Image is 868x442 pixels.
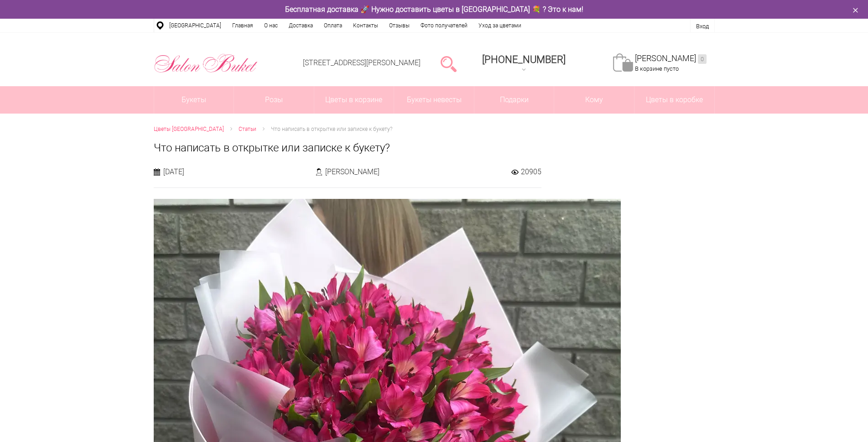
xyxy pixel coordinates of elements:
[239,126,256,132] span: Статьи
[473,19,527,32] a: Уход за цветами
[154,140,715,156] h1: Что написать в открытке или записке к букету?
[698,54,707,64] ins: 0
[474,86,554,114] a: Подарки
[318,19,348,32] a: Оплата
[259,19,283,32] a: О нас
[164,19,227,32] a: [GEOGRAPHIC_DATA]
[234,86,314,114] a: Розы
[154,52,258,75] img: Цветы Нижний Новгород
[521,167,541,177] span: 20905
[415,19,473,32] a: Фото получателей
[147,5,722,14] div: Бесплатная доставка 🚀 Нужно доставить цветы в [GEOGRAPHIC_DATA] 💐 ? Это к нам!
[154,125,224,134] a: Цветы [GEOGRAPHIC_DATA]
[163,167,184,177] span: [DATE]
[482,54,566,65] span: [PHONE_NUMBER]
[314,86,394,114] a: Цветы в корзине
[154,126,224,132] span: Цветы [GEOGRAPHIC_DATA]
[635,65,679,72] span: В корзине пусто
[384,19,415,32] a: Отзывы
[239,125,256,134] a: Статьи
[348,19,384,32] a: Контакты
[696,23,709,30] a: Вход
[325,167,379,177] span: [PERSON_NAME]
[227,19,259,32] a: Главная
[635,53,707,64] a: [PERSON_NAME]
[554,86,634,114] span: Кому
[477,51,571,77] a: [PHONE_NUMBER]
[303,58,421,67] a: [STREET_ADDRESS][PERSON_NAME]
[634,86,714,114] a: Цветы в коробке
[154,86,234,114] a: Букеты
[283,19,318,32] a: Доставка
[394,86,474,114] a: Букеты невесты
[271,126,392,132] span: Что написать в открытке или записке к букету?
